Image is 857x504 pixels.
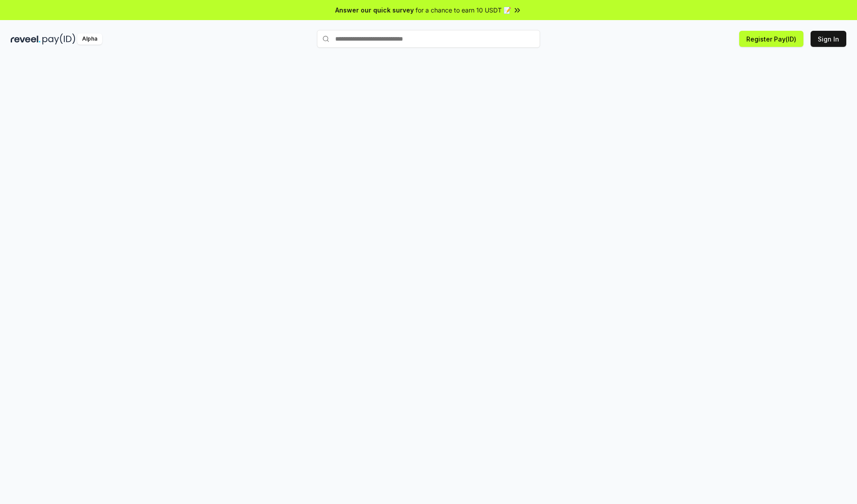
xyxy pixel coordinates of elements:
div: Alpha [77,33,102,45]
span: for a chance to earn 10 USDT 📝 [416,5,511,15]
button: Sign In [811,31,846,47]
button: Register Pay(ID) [739,31,803,47]
img: pay_id [42,33,75,45]
span: Answer our quick survey [335,5,414,15]
img: reveel_dark [11,33,41,45]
